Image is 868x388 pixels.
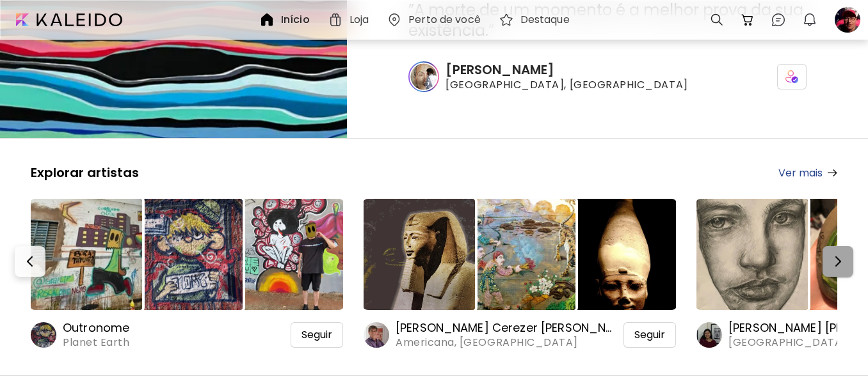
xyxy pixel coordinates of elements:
[350,15,369,25] h6: Loja
[830,254,846,269] img: Next-button
[291,322,343,348] div: Seguir
[63,320,156,336] h6: Outronome
[281,15,310,25] h6: Início
[799,9,821,31] button: bellIcon
[328,12,374,27] a: Loja
[696,199,808,310] img: https://cdn.kaleido.art/CDN/Artwork/121900/Thumbnail/large.webp?updated=544336
[408,61,807,92] a: [PERSON_NAME][GEOGRAPHIC_DATA], [GEOGRAPHIC_DATA]icon
[387,12,486,27] a: Perto de você
[823,246,853,277] button: Next-button
[259,12,315,27] a: Início
[565,199,676,310] img: https://cdn.kaleido.art/CDN/Artwork/175980/Thumbnail/medium.webp?updated=780145
[623,322,676,348] div: Seguir
[396,320,614,336] h6: [PERSON_NAME] Cerezer [PERSON_NAME]
[232,199,343,310] img: https://cdn.kaleido.art/CDN/Artwork/176109/Thumbnail/medium.webp?updated=780799
[828,169,837,176] img: arrow-right
[802,12,817,27] img: bellIcon
[301,329,332,341] span: Seguir
[31,199,142,310] img: https://cdn.kaleido.art/CDN/Artwork/176111/Thumbnail/large.webp?updated=780805
[499,12,575,27] a: Destaque
[396,336,614,350] span: Americana, [GEOGRAPHIC_DATA]
[22,254,38,269] img: Prev-button
[446,78,687,92] span: [GEOGRAPHIC_DATA], [GEOGRAPHIC_DATA]
[31,196,343,350] a: https://cdn.kaleido.art/CDN/Artwork/176111/Thumbnail/large.webp?updated=780805https://cdn.kaleido...
[31,164,139,181] h5: Explorar artistas
[63,336,156,350] span: Planet Earth
[131,199,243,310] img: https://cdn.kaleido.art/CDN/Artwork/176110/Thumbnail/medium.webp?updated=780801
[15,246,45,277] button: Prev-button
[464,199,575,310] img: https://cdn.kaleido.art/CDN/Artwork/175972/Thumbnail/medium.webp?updated=780099
[364,196,676,350] a: https://cdn.kaleido.art/CDN/Artwork/175979/Thumbnail/large.webp?updated=780138https://cdn.kaleido...
[364,199,475,310] img: https://cdn.kaleido.art/CDN/Artwork/175979/Thumbnail/large.webp?updated=780138
[408,15,481,25] h6: Perto de você
[785,70,798,83] img: icon
[520,15,570,25] h6: Destaque
[771,12,786,27] img: chatIcon
[634,329,665,341] span: Seguir
[446,61,687,78] h6: [PERSON_NAME]
[778,165,837,181] a: Ver mais
[740,12,755,27] img: cart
